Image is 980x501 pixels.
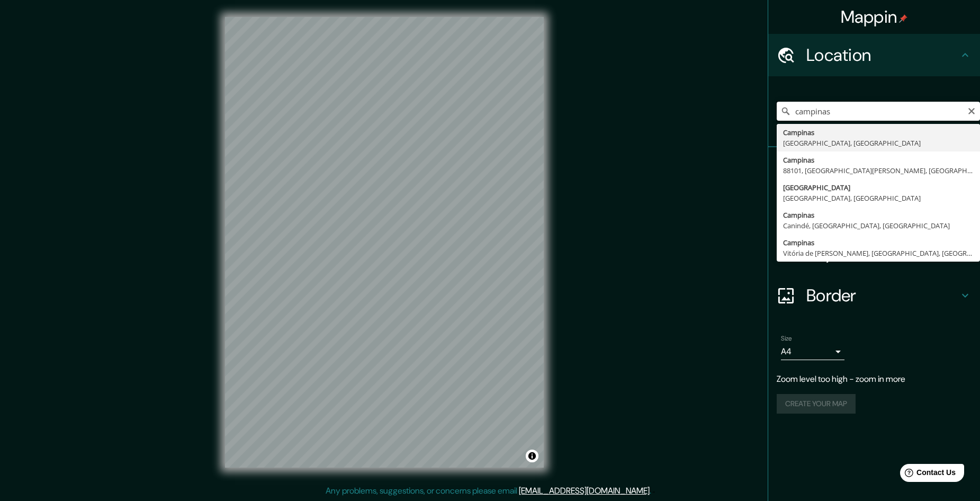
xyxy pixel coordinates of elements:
div: Campinas [783,210,974,220]
h4: Location [806,44,959,66]
div: Style [768,190,980,232]
div: [GEOGRAPHIC_DATA], [GEOGRAPHIC_DATA] [783,193,974,203]
canvas: Map [225,17,544,468]
div: Layout [768,232,980,274]
div: . [651,485,653,497]
button: Toggle attribution [526,450,538,462]
div: A4 [781,343,844,360]
h4: Layout [806,243,959,264]
p: Any problems, suggestions, or concerns please email . [326,485,651,497]
label: Size [781,334,792,343]
div: [GEOGRAPHIC_DATA], [GEOGRAPHIC_DATA] [783,138,974,148]
h4: Border [806,285,959,306]
img: pin-icon.png [899,14,907,23]
p: Zoom level too high - zoom in more [777,373,972,386]
button: Clear [967,105,976,115]
div: 88101, [GEOGRAPHIC_DATA][PERSON_NAME], [GEOGRAPHIC_DATA] [783,165,974,176]
div: Location [768,34,980,76]
iframe: Help widget launcher [886,460,968,489]
div: Vitória de [PERSON_NAME], [GEOGRAPHIC_DATA], [GEOGRAPHIC_DATA] [783,248,974,258]
div: Campinas [783,237,974,248]
input: Pick your city or area [777,102,980,121]
div: Campinas [783,155,974,165]
div: . [653,485,655,497]
div: Campinas [783,127,974,138]
div: Canindé, [GEOGRAPHIC_DATA], [GEOGRAPHIC_DATA] [783,220,974,231]
div: Pins [768,147,980,190]
a: [EMAIL_ADDRESS][DOMAIN_NAME] [519,485,650,496]
h4: Mappin [841,6,908,28]
div: Border [768,274,980,317]
div: [GEOGRAPHIC_DATA] [783,182,974,193]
